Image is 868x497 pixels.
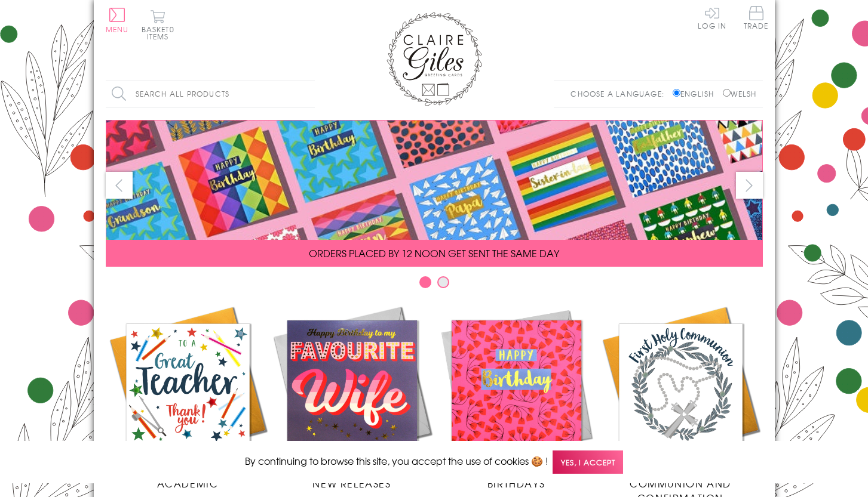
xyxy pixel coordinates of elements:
[303,81,315,107] input: Search
[106,81,315,107] input: Search all products
[553,450,623,474] span: Yes, I accept
[736,172,763,199] button: next
[673,88,720,99] label: English
[698,6,726,29] a: Log In
[723,89,731,97] input: Welsh
[106,172,133,199] button: prev
[437,276,449,288] button: Carousel Page 2
[387,12,482,106] img: Claire Giles Greetings Cards
[673,89,680,97] input: English
[434,303,599,490] a: Birthdays
[744,6,769,32] a: Trade
[571,88,670,99] p: Choose a language:
[106,24,129,35] span: Menu
[147,24,174,42] span: 0 items
[270,303,434,490] a: New Releases
[106,303,270,490] a: Academic
[106,8,129,33] button: Menu
[142,10,174,40] button: Basket0 items
[744,6,769,29] span: Trade
[419,276,431,288] button: Carousel Page 1 (Current Slide)
[106,276,763,294] div: Carousel Pagination
[309,246,559,260] span: ORDERS PLACED BY 12 NOON GET SENT THE SAME DAY
[723,88,757,99] label: Welsh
